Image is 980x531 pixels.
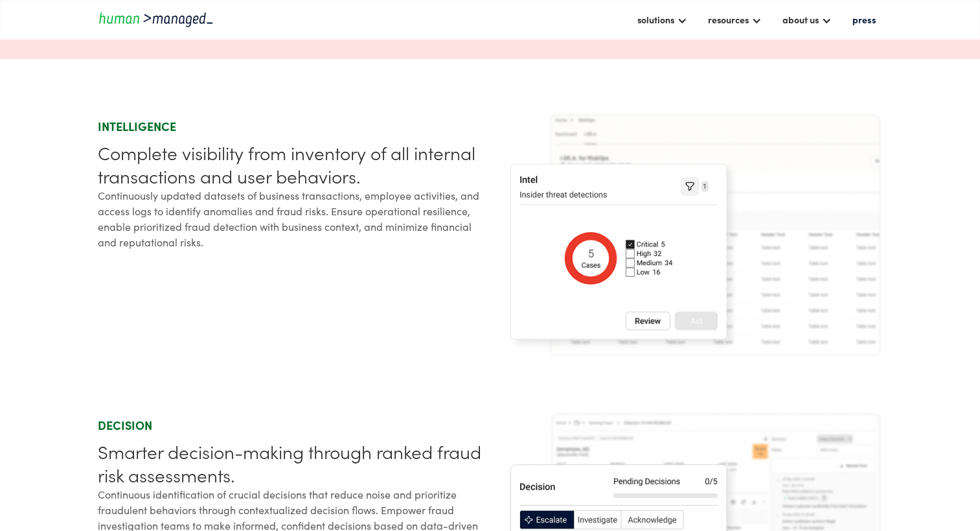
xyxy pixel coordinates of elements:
div: about us [782,12,818,27]
h4: Intelligence [98,119,484,134]
div: Complete visibility from inventory of all internal transactions and user behaviors. [98,141,484,187]
div: Smarter decision-making through ranked fraud risk assessments. [98,440,484,486]
div: solutions [637,12,674,27]
div: Continuously updated datasets of business transactions, employee activities, and access logs to i... [98,187,484,250]
div: resources [701,8,768,30]
div: about us [775,8,838,30]
div: solutions [630,8,693,30]
a: home [98,10,214,28]
div: resources [707,12,748,27]
h4: Decision [98,418,484,433]
a: press [845,8,882,30]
